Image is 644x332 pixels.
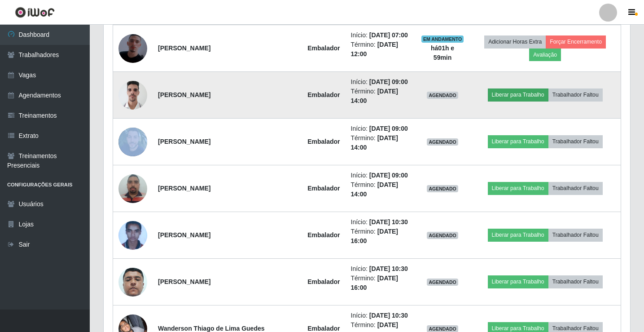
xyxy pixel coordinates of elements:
img: 1683118670739.jpeg [118,124,147,159]
img: 1686264689334.jpeg [118,169,147,208]
li: Início: [351,217,410,227]
li: Início: [351,31,410,40]
li: Início: [351,264,410,274]
time: [DATE] 10:30 [369,218,408,226]
img: 1673386012464.jpeg [118,217,147,254]
button: Adicionar Horas Extra [484,35,546,48]
span: AGENDADO [427,92,458,99]
strong: [PERSON_NAME] [158,278,210,285]
strong: [PERSON_NAME] [158,231,210,239]
time: [DATE] 09:00 [369,78,408,85]
time: [DATE] 07:00 [369,31,408,39]
span: AGENDADO [427,232,458,239]
strong: Embalador [307,231,340,239]
time: [DATE] 09:00 [369,125,408,132]
li: Término: [351,133,410,152]
span: AGENDADO [427,279,458,286]
button: Liberar para Trabalho [488,135,548,148]
li: Início: [351,171,410,180]
li: Início: [351,124,410,133]
button: Avaliação [529,49,561,61]
span: EM ANDAMENTO [421,35,464,43]
span: AGENDADO [427,138,458,146]
strong: Embalador [307,278,340,285]
button: Liberar para Trabalho [488,275,548,288]
button: Trabalhador Faltou [548,89,603,101]
span: AGENDADO [427,185,458,192]
time: [DATE] 10:30 [369,312,408,319]
strong: Embalador [307,185,340,192]
strong: [PERSON_NAME] [158,91,210,98]
button: Trabalhador Faltou [548,229,603,241]
li: Término: [351,40,410,59]
time: [DATE] 10:30 [369,265,408,272]
button: Liberar para Trabalho [488,89,548,101]
li: Início: [351,311,410,320]
img: 1697820743955.jpeg [118,257,147,308]
li: Término: [351,87,410,106]
li: Término: [351,180,410,199]
li: Término: [351,227,410,246]
strong: Wanderson Thiago de Lima Guedes [158,325,265,332]
strong: há 01 h e 59 min [431,44,454,61]
strong: Embalador [307,138,340,145]
strong: [PERSON_NAME] [158,44,210,52]
strong: [PERSON_NAME] [158,138,210,145]
button: Forçar Encerramento [546,35,606,48]
button: Liberar para Trabalho [488,182,548,195]
li: Término: [351,274,410,292]
time: [DATE] 09:00 [369,172,408,179]
strong: [PERSON_NAME] [158,185,210,192]
img: 1672924950006.jpeg [118,76,147,114]
strong: Embalador [307,44,340,52]
strong: Embalador [307,325,340,332]
button: Trabalhador Faltou [548,275,603,288]
button: Trabalhador Faltou [548,182,603,195]
li: Início: [351,77,410,87]
strong: Embalador [307,91,340,98]
img: CoreUI Logo [15,7,55,18]
button: Trabalhador Faltou [548,135,603,148]
img: 1754597201428.jpeg [118,23,147,74]
button: Liberar para Trabalho [488,229,548,241]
